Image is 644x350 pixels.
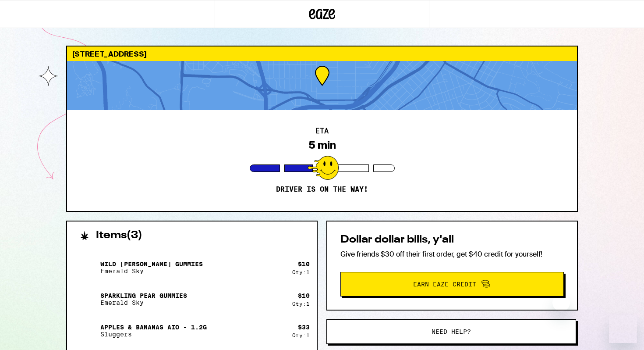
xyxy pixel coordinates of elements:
p: Emerald Sky [100,299,187,306]
div: Qty: 1 [292,269,310,275]
h2: ETA [315,128,329,135]
div: $ 10 [298,292,310,299]
h2: Items ( 3 ) [96,230,142,241]
iframe: Button to launch messaging window [609,315,637,343]
p: Emerald Sky [100,268,203,275]
div: $ 10 [298,261,310,268]
p: Driver is on the way! [276,185,368,194]
p: Sluggers [100,331,207,338]
img: Wild Berry Gummies [74,255,99,280]
div: [STREET_ADDRESS] [67,46,577,61]
span: Earn Eaze Credit [413,281,476,287]
p: Apples & Bananas AIO - 1.2g [100,324,207,331]
p: Give friends $30 off their first order, get $40 credit for yourself! [340,250,564,259]
span: Need help? [432,329,471,335]
div: $ 33 [298,324,310,331]
div: Qty: 1 [292,332,310,338]
img: Sparkling Pear Gummies [74,287,99,311]
iframe: Close message [552,294,570,311]
div: 5 min [308,139,336,151]
h2: Dollar dollar bills, y'all [340,235,564,245]
button: Earn Eaze Credit [340,272,564,296]
button: Need help? [326,319,576,344]
img: Apples & Bananas AIO - 1.2g [74,318,99,343]
p: Wild [PERSON_NAME] Gummies [100,261,203,268]
div: Qty: 1 [292,301,310,307]
p: Sparkling Pear Gummies [100,292,187,299]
